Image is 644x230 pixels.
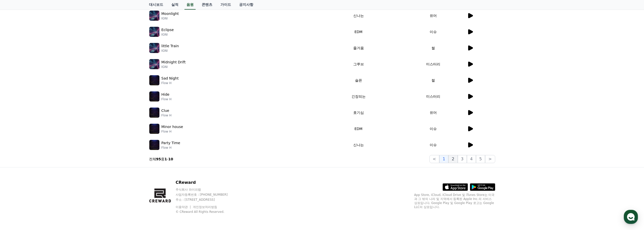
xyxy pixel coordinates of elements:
[400,137,467,153] td: 이슈
[164,157,167,161] strong: 1
[2,160,33,173] a: 홈
[168,157,173,161] strong: 10
[161,81,179,85] p: Flow H
[400,88,467,105] td: 미스터리
[161,92,170,97] p: Hide
[400,56,467,72] td: 미스터리
[149,43,159,53] img: music
[161,140,180,146] p: Party Time
[317,137,400,153] td: 신나는
[33,160,65,173] a: 대화
[149,27,159,37] img: music
[149,157,173,162] p: 전체 중 -
[161,97,172,101] p: Flow H
[429,155,439,163] button: <
[439,155,448,163] button: 1
[161,124,183,130] p: Minor house
[149,75,159,85] img: music
[193,205,217,209] a: 개인정보처리방침
[400,121,467,137] td: 이슈
[317,56,400,72] td: 그루브
[476,155,485,163] button: 5
[400,105,467,121] td: 유머
[161,130,183,134] p: Flow H
[46,168,52,172] span: 대화
[176,188,237,192] p: 주식회사 와이피랩
[400,72,467,88] td: 썰
[317,88,400,105] td: 긴장되는
[400,40,467,56] td: 썰
[317,105,400,121] td: 호기심
[176,198,237,202] p: 주소 : [STREET_ADDRESS]
[161,33,174,37] p: IGNI
[161,113,172,117] p: Flow H
[317,24,400,40] td: EDM
[161,60,186,65] p: Midnight Drift
[149,124,159,134] img: music
[176,193,237,197] p: 사업자등록번호 : [PHONE_NUMBER]
[176,180,237,186] p: CReward
[400,24,467,40] td: 이슈
[448,155,458,163] button: 2
[161,43,179,49] p: little Train
[149,140,159,150] img: music
[161,16,179,20] p: IGNI
[65,160,97,173] a: 설정
[161,65,186,69] p: IGNI
[317,8,400,24] td: 신나는
[161,146,180,150] p: Flow H
[161,27,174,33] p: Eclipse
[149,108,159,118] img: music
[458,155,467,163] button: 3
[149,59,159,69] img: music
[78,168,84,172] span: 설정
[161,76,179,81] p: Sad Night
[485,155,495,163] button: >
[414,193,495,209] p: App Store, iCloud, iCloud Drive 및 iTunes Store는 미국과 그 밖의 나라 및 지역에서 등록된 Apple Inc.의 서비스 상표입니다. Goo...
[467,155,476,163] button: 4
[317,40,400,56] td: 즐거움
[176,205,192,209] a: 이용약관
[176,210,237,214] p: © CReward All Rights Reserved.
[156,157,161,161] strong: 95
[161,108,169,113] p: Clue
[161,11,179,16] p: Moonlight
[317,121,400,137] td: EDM
[317,72,400,88] td: 슬픈
[400,8,467,24] td: 유머
[16,168,19,172] span: 홈
[149,91,159,101] img: music
[161,49,179,53] p: IGNI
[149,11,159,21] img: music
